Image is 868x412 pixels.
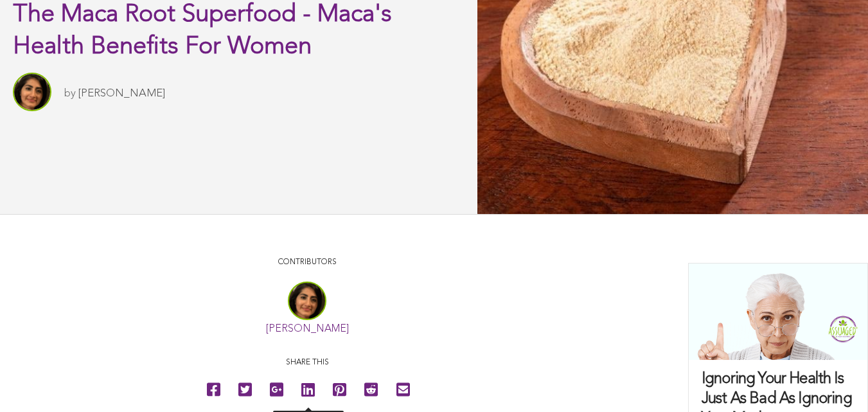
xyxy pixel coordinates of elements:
[78,88,165,99] a: [PERSON_NAME]
[98,256,516,269] p: CONTRIBUTORS
[13,73,51,111] img: Sitara Darvish
[13,3,392,59] span: The Maca Root Superfood - Maca's Health Benefits For Women
[294,375,323,404] a: Share on LinkedIn
[64,88,76,99] span: by
[266,324,349,334] a: [PERSON_NAME]
[804,350,868,412] iframe: Chat Widget
[98,357,516,369] p: Share this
